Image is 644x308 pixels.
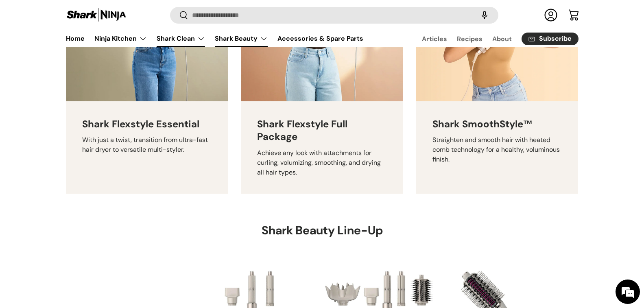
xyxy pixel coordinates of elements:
[539,36,572,42] span: Subscribe
[432,118,533,130] h3: Shark SmoothStyle™
[522,33,579,45] a: Subscribe
[402,31,579,47] nav: Secondary
[422,31,447,47] a: Articles
[66,31,85,46] a: Home
[133,4,153,24] div: Minimize live chat window
[432,135,562,164] p: Straighten and smooth hair with heated comb technology for a healthy, voluminous finish.
[82,118,199,130] h3: Shark Flexstyle Essential​
[457,31,482,47] a: Recipes
[82,135,212,155] p: With just a twist, transition from ultra-fast hair dryer to versatile multi-styler.
[262,223,383,238] h2: Shark Beauty Line-Up
[42,46,137,56] div: Chat with us now
[210,31,273,47] summary: Shark Beauty
[66,31,363,47] nav: Primary
[4,222,155,251] textarea: Type your message and hit 'Enter'
[277,31,363,46] a: Accessories & Spare Parts
[66,7,127,23] img: Shark Ninja Philippines
[492,31,512,47] a: About
[472,7,498,24] speech-search-button: Search by voice
[257,148,387,177] p: Achieve any look with attachments for curling, volumizing, smoothing, and drying all hair types.
[90,31,152,47] summary: Ninja Kitchen
[257,118,387,143] h3: ​Shark Flexstyle Full Package
[47,103,112,185] span: We're online!
[152,31,210,47] summary: Shark Clean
